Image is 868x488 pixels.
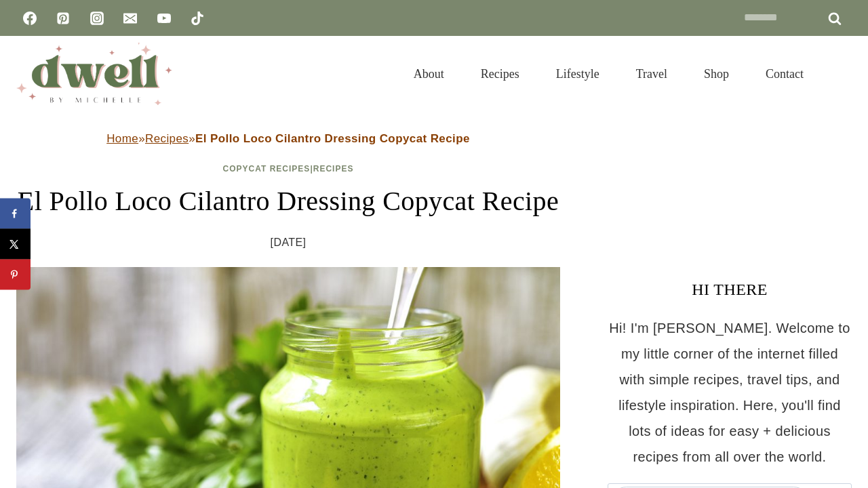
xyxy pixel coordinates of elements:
[395,50,462,98] a: About
[313,164,354,174] a: Recipes
[106,132,138,145] a: Home
[618,50,686,98] a: Travel
[16,43,172,105] img: DWELL by michelle
[538,50,618,98] a: Lifestyle
[16,181,560,222] h1: El Pollo Loco Cilantro Dressing Copycat Recipe
[50,5,77,32] a: Pinterest
[16,5,43,32] a: Facebook
[145,132,189,145] a: Recipes
[747,50,822,98] a: Contact
[608,277,852,302] h3: HI THERE
[223,164,311,174] a: Copycat Recipes
[117,5,144,32] a: Email
[184,5,211,32] a: TikTok
[106,132,470,145] span: » »
[83,5,111,32] a: Instagram
[395,50,822,98] nav: Primary Navigation
[223,164,354,174] span: |
[195,132,470,145] strong: El Pollo Loco Cilantro Dressing Copycat Recipe
[608,315,852,470] p: Hi! I'm [PERSON_NAME]. Welcome to my little corner of the internet filled with simple recipes, tr...
[151,5,178,32] a: YouTube
[686,50,747,98] a: Shop
[271,232,307,253] time: [DATE]
[829,62,852,85] button: View Search Form
[462,50,538,98] a: Recipes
